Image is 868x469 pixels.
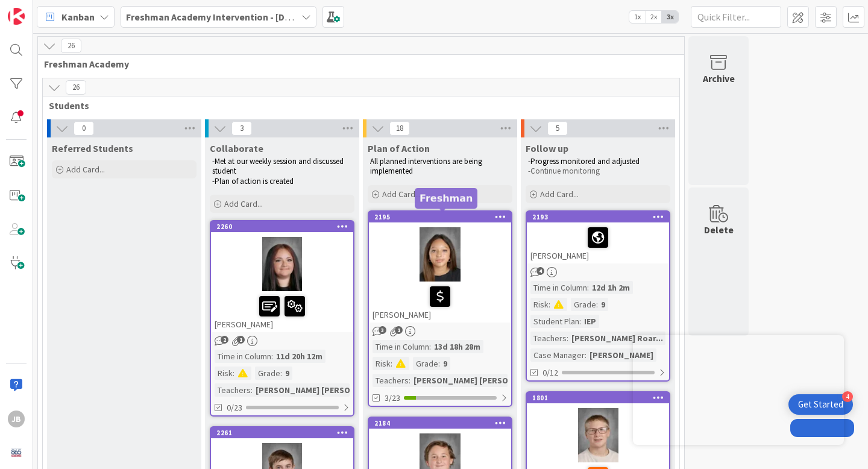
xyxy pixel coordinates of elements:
div: 2261 [216,429,353,437]
span: 3 [379,326,386,334]
div: Case Manager [530,348,585,362]
span: 3/23 [385,392,400,404]
span: Add Card... [224,198,263,209]
div: 11d 20h 12m [273,350,325,363]
div: 2193 [532,213,669,221]
div: [PERSON_NAME] [211,291,353,332]
div: 2261 [211,427,353,438]
div: 2260[PERSON_NAME] [211,221,353,332]
span: : [585,348,587,362]
span: 1 [237,336,245,344]
div: [PERSON_NAME] [PERSON_NAME] Roar... [410,374,574,387]
div: 4 [842,391,853,402]
span: 4 [536,267,544,275]
span: Kanban [61,10,95,24]
input: Quick Filter... [691,6,781,28]
span: -Plan of action is created [212,176,294,186]
span: -Progress monitored and adjusted [528,156,640,166]
span: 2 [221,336,228,344]
span: : [596,298,598,311]
div: Student Plan [530,315,579,328]
div: 9 [598,298,608,311]
span: : [251,383,253,397]
div: Teachers [215,383,251,397]
div: Grade [255,367,280,380]
div: 1801 [527,392,669,403]
span: 5 [547,121,568,136]
iframe: UserGuiding Product Updates Slide Out [633,335,844,445]
div: 2184 [374,419,511,427]
div: Archive [703,71,735,86]
div: IEP [581,315,599,328]
span: : [280,367,282,380]
span: 0 [74,121,94,136]
div: Grade [571,298,596,311]
div: Teachers [530,332,567,345]
div: Delete [704,222,734,237]
span: Add Card... [382,189,421,200]
span: Students [49,99,664,112]
span: : [587,281,589,294]
div: 2260 [211,221,353,232]
span: : [429,340,431,353]
div: 2195 [374,213,511,221]
div: Time in Column [373,340,429,353]
h5: Freshman [420,192,473,204]
div: 2195[PERSON_NAME] [369,212,511,323]
span: 3x [662,11,678,23]
span: 0/23 [227,401,242,414]
div: 2184 [369,418,511,429]
div: 9 [440,357,450,370]
span: : [271,350,273,363]
span: : [567,332,568,345]
div: Risk [530,298,549,311]
img: avatar [8,444,25,461]
span: Collaborate [210,142,263,154]
div: 2193 [527,212,669,222]
b: Freshman Academy Intervention - [DATE]-[DATE] [126,11,336,23]
span: Add Card... [66,164,105,175]
span: : [549,298,550,311]
div: [PERSON_NAME] Roar... [568,332,666,345]
span: : [409,374,410,387]
div: 2193[PERSON_NAME] [527,212,669,263]
span: Freshman Academy [44,58,669,70]
span: 26 [61,39,81,53]
span: Follow up [526,142,568,154]
span: Plan of Action [368,142,430,154]
span: Referred Students [52,142,133,154]
div: Risk [373,357,391,370]
div: 2195 [369,212,511,222]
div: [PERSON_NAME] [369,282,511,323]
span: 26 [66,80,86,95]
div: 13d 18h 28m [431,340,483,353]
div: Teachers [373,374,409,387]
div: 1801 [532,394,669,402]
span: -Met at our weekly session and discussed student [212,156,345,176]
span: 2x [646,11,662,23]
div: 12d 1h 2m [589,281,633,294]
span: Add Card... [540,189,579,200]
span: : [438,357,440,370]
div: Risk [215,367,233,380]
div: [PERSON_NAME] [PERSON_NAME]... [253,383,395,397]
div: [PERSON_NAME] [587,348,656,362]
span: All planned interventions are being implemented [370,156,484,176]
div: Time in Column [530,281,587,294]
span: : [579,315,581,328]
div: Time in Column [215,350,271,363]
span: 18 [389,121,410,136]
div: 9 [282,367,292,380]
div: [PERSON_NAME] [527,222,669,263]
span: : [233,367,234,380]
span: : [391,357,392,370]
div: JB [8,411,25,427]
span: 3 [231,121,252,136]
span: 0/12 [542,367,558,379]
span: 1x [629,11,646,23]
div: Grade [413,357,438,370]
span: 1 [395,326,403,334]
div: 2260 [216,222,353,231]
p: -Continue monitoring [528,166,668,176]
